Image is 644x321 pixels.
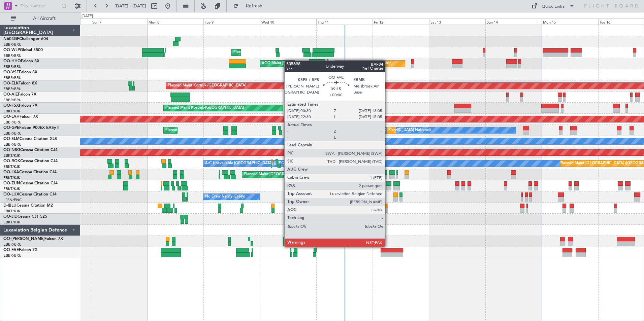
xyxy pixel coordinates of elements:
a: OO-[PERSON_NAME]Falcon 7X [3,237,63,241]
span: OO-ZUN [3,181,20,185]
span: OO-FSX [3,104,19,108]
input: Trip Number [21,1,59,11]
a: EBKT/KJK [3,153,20,158]
div: AOG Maint [US_STATE] ([GEOGRAPHIC_DATA]) [262,59,343,69]
a: OO-VSFFalcon 8X [3,70,37,74]
a: EBKT/KJK [3,209,20,214]
div: Planned Maint Kortrijk-[GEOGRAPHIC_DATA] [165,103,244,113]
a: EBKT/KJK [3,164,20,169]
span: OO-SLM [3,137,20,141]
a: OO-SLMCessna Citation XLS [3,137,57,141]
div: Sat 13 [429,19,485,25]
span: OO-[PERSON_NAME] [3,237,44,241]
span: OO-ROK [3,159,20,163]
a: EBBR/BRU [3,64,22,69]
div: Wed 10 [260,19,316,25]
span: OO-FAE [3,248,19,252]
button: All Aircraft [7,13,73,24]
div: Fri 12 [373,19,429,25]
div: Planned Maint Liege [233,47,268,58]
a: EBBR/BRU [3,53,22,58]
a: OO-GPEFalcon 900EX EASy II [3,126,59,130]
a: EBBR/BRU [3,98,22,103]
span: OO-LXA [3,170,19,174]
div: Planned Maint [GEOGRAPHIC_DATA] ([GEOGRAPHIC_DATA] National) [244,170,366,180]
span: Refresh [240,4,268,8]
a: N604GFChallenger 604 [3,37,48,41]
div: No Crew [GEOGRAPHIC_DATA] ([GEOGRAPHIC_DATA] National) [318,203,431,213]
a: EBBR/BRU [3,120,22,125]
div: Sun 14 [485,19,542,25]
a: EBBR/BRU [3,131,22,136]
a: OO-LXACessna Citation CJ4 [3,170,57,174]
button: Refresh [230,1,270,11]
div: [DATE] [82,13,93,19]
span: OO-NSG [3,148,20,152]
a: EBBR/BRU [3,253,22,258]
span: D-IBLU [3,204,17,208]
a: OO-HHOFalcon 8X [3,59,39,63]
a: OO-FSXFalcon 7X [3,104,37,108]
a: OO-FAEFalcon 7X [3,248,37,252]
span: [DATE] - [DATE] [115,3,146,9]
a: EBBR/BRU [3,42,22,47]
a: OO-ROKCessna Citation CJ4 [3,159,58,163]
div: Sun 7 [91,19,147,25]
div: Mon 8 [147,19,203,25]
a: OO-JIDCessna CJ1 525 [3,215,47,219]
a: EBBR/BRU [3,75,22,80]
span: OO-VSF [3,70,19,74]
a: OO-AIEFalcon 7X [3,93,36,97]
a: EBKT/KJK [3,109,20,114]
span: OO-JID [3,215,18,219]
span: OO-AIE [3,93,18,97]
div: Tue 9 [203,19,260,25]
a: EBBR/BRU [3,86,22,92]
a: EBBR/BRU [3,242,22,247]
div: Planned Maint Geneva (Cointrin) [337,59,392,69]
span: OO-WLP [3,48,20,52]
a: EBKT/KJK [3,175,20,180]
span: OO-ELK [3,81,19,85]
button: Quick Links [528,1,578,11]
a: OO-ZUNCessna Citation CJ4 [3,181,58,185]
a: LFSN/ENC [3,198,22,203]
a: OO-LAHFalcon 7X [3,115,38,119]
a: EBKT/KJK [3,186,20,191]
div: Thu 11 [316,19,373,25]
div: Planned Maint [GEOGRAPHIC_DATA] ([GEOGRAPHIC_DATA] National) [165,125,287,135]
span: All Aircraft [18,16,71,21]
div: Quick Links [542,3,565,10]
a: D-IBLUCessna Citation M2 [3,204,53,208]
a: OO-ELKFalcon 8X [3,81,37,85]
div: No Crew Nancy (Essey) [205,192,245,202]
a: EBBR/BRU [3,142,22,147]
a: OO-WLPGlobal 5500 [3,48,43,52]
div: Planned Maint [GEOGRAPHIC_DATA] ([GEOGRAPHIC_DATA] National) [388,125,510,135]
div: Planned Maint [GEOGRAPHIC_DATA] ([GEOGRAPHIC_DATA]) [334,92,440,102]
span: OO-LAH [3,115,20,119]
span: OO-LUX [3,192,19,197]
a: OO-LUXCessna Citation CJ4 [3,192,57,197]
a: OO-NSGCessna Citation CJ4 [3,148,58,152]
div: No Crew [GEOGRAPHIC_DATA] ([GEOGRAPHIC_DATA] National) [318,125,431,135]
div: Planned Maint Kortrijk-[GEOGRAPHIC_DATA] [168,81,246,91]
span: N604GF [3,37,19,41]
a: EBKT/KJK [3,220,20,225]
div: Mon 15 [542,19,598,25]
span: OO-HHO [3,59,21,63]
span: OO-GPE [3,126,19,130]
div: A/C Unavailable [GEOGRAPHIC_DATA] ([GEOGRAPHIC_DATA] National) [205,158,330,169]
